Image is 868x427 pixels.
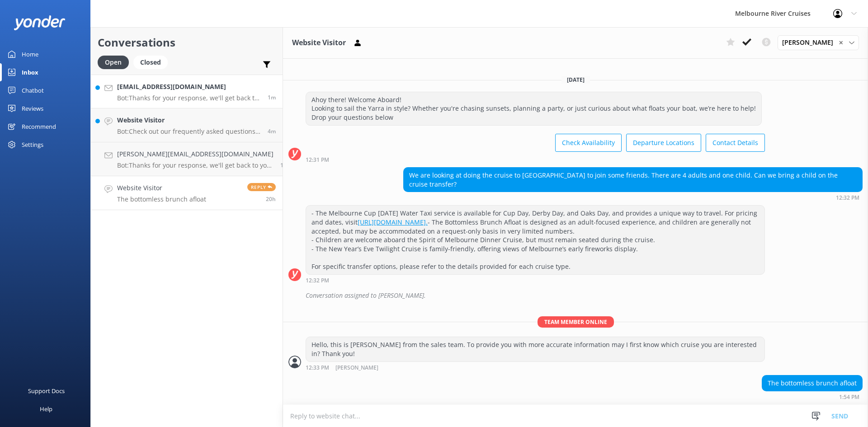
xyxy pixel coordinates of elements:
[306,364,765,371] div: Sep 17 2025 12:33pm (UTC +10:00) Australia/Sydney
[91,176,283,210] a: Website VisitorThe bottomless brunch afloatReply20h
[561,76,590,84] span: [DATE]
[22,45,38,63] div: Home
[40,400,52,418] div: Help
[266,195,276,203] span: Sep 17 2025 01:54pm (UTC +10:00) Australia/Sydney
[306,92,761,125] div: Ahoy there! Welcome Aboard! Looking to sail the Yarra in style? Whether you're chasing sunsets, p...
[403,194,863,201] div: Sep 17 2025 12:32pm (UTC +10:00) Australia/Sydney
[247,183,276,191] span: Reply
[280,161,290,169] span: Sep 17 2025 06:36pm (UTC +10:00) Australia/Sydney
[778,35,859,50] div: Assign User
[555,134,622,152] button: Check Availability
[133,57,172,67] a: Closed
[762,375,862,391] div: The bottomless brunch afloat
[268,127,276,135] span: Sep 18 2025 09:51am (UTC +10:00) Australia/Sydney
[22,136,43,154] div: Settings
[626,134,701,152] button: Departure Locations
[839,38,843,47] span: ✕
[22,81,44,99] div: Chatbot
[762,394,863,400] div: Sep 17 2025 01:54pm (UTC +10:00) Australia/Sydney
[117,94,261,102] p: Bot: Thanks for your response, we'll get back to you as soon as we can during opening hours.
[306,206,764,274] div: - The Melbourne Cup [DATE] Water Taxi service is available for Cup Day, Derby Day, and Oaks Day, ...
[91,142,283,176] a: [PERSON_NAME][EMAIL_ADDRESS][DOMAIN_NAME]Bot:Thanks for your response, we'll get back to you as s...
[117,183,206,193] h4: Website Visitor
[836,195,859,201] strong: 12:32 PM
[98,57,133,67] a: Open
[22,117,56,136] div: Recommend
[782,38,839,47] span: [PERSON_NAME]
[268,94,276,101] span: Sep 18 2025 09:54am (UTC +10:00) Australia/Sydney
[117,161,274,169] p: Bot: Thanks for your response, we'll get back to you as soon as we can during opening hours.
[306,278,329,283] strong: 12:32 PM
[306,337,764,361] div: Hello, this is [PERSON_NAME] from the sales team. To provide you with more accurate information m...
[306,365,329,371] strong: 12:33 PM
[538,316,614,328] span: Team member online
[117,149,274,159] h4: [PERSON_NAME][EMAIL_ADDRESS][DOMAIN_NAME]
[335,365,378,371] span: [PERSON_NAME]
[288,288,863,303] div: 2025-09-17T02:33:08.308
[22,99,43,117] div: Reviews
[14,15,66,30] img: yonder-white-logo.png
[404,168,862,192] div: We are looking at doing the cruise to [GEOGRAPHIC_DATA] to join some friends. There are 4 adults ...
[117,195,206,203] p: The bottomless brunch afloat
[98,34,276,51] h2: Conversations
[706,134,765,152] button: Contact Details
[117,127,261,136] p: Bot: Check out our frequently asked questions at [URL][DOMAIN_NAME].
[117,82,261,92] h4: [EMAIL_ADDRESS][DOMAIN_NAME]
[22,63,38,81] div: Inbox
[839,394,859,400] strong: 1:54 PM
[91,75,283,108] a: [EMAIL_ADDRESS][DOMAIN_NAME]Bot:Thanks for your response, we'll get back to you as soon as we can...
[306,277,765,283] div: Sep 17 2025 12:32pm (UTC +10:00) Australia/Sydney
[306,288,863,303] div: Conversation assigned to [PERSON_NAME].
[306,157,329,163] strong: 12:31 PM
[28,382,65,400] div: Support Docs
[117,115,261,125] h4: Website Visitor
[292,37,346,49] h3: Website Visitor
[358,218,428,226] a: [URL][DOMAIN_NAME].
[133,56,168,69] div: Closed
[98,56,129,69] div: Open
[91,108,283,142] a: Website VisitorBot:Check out our frequently asked questions at [URL][DOMAIN_NAME].4m
[306,156,765,163] div: Sep 17 2025 12:31pm (UTC +10:00) Australia/Sydney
